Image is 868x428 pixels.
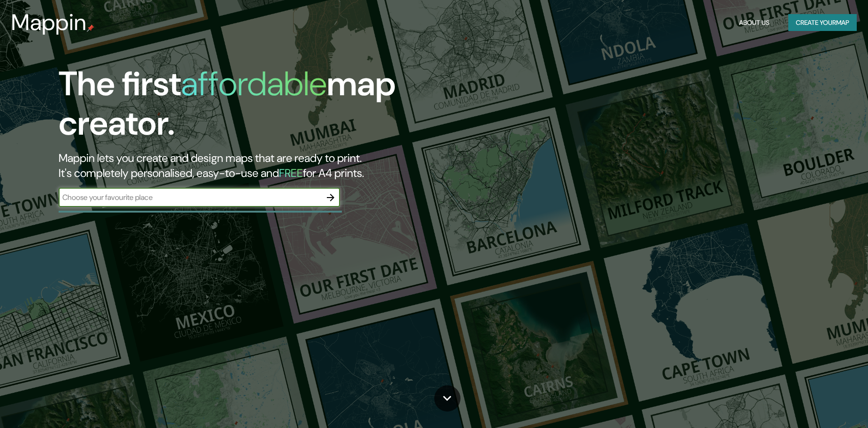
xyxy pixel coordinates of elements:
h1: The first map creator. [59,64,493,151]
input: Choose your favourite place [59,192,321,203]
h1: affordable [181,62,327,106]
h2: Mappin lets you create and design maps that are ready to print. It's completely personalised, eas... [59,151,493,181]
img: mappin-pin [87,24,94,32]
button: About Us [735,14,773,31]
button: Create yourmap [788,14,857,31]
h5: FREE [279,166,303,180]
h3: Mappin [11,9,87,36]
